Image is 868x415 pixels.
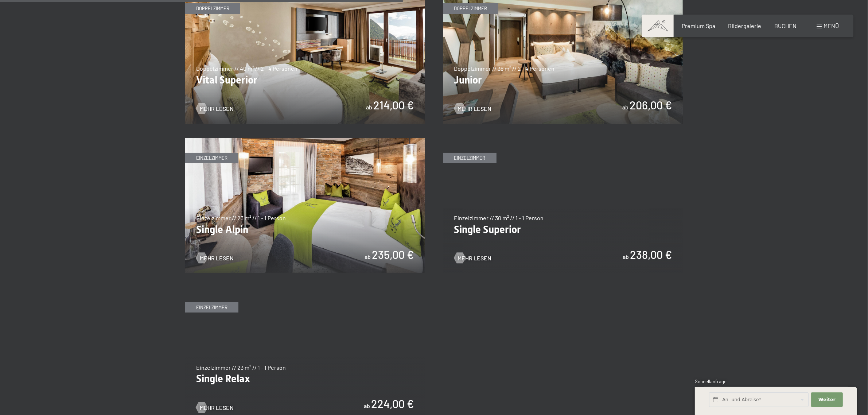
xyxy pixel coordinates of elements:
[454,254,492,262] a: Mehr Lesen
[458,105,492,113] span: Mehr Lesen
[196,404,234,412] a: Mehr Lesen
[811,392,842,407] button: Weiter
[443,138,683,273] img: Single Superior
[682,22,715,29] a: Premium Spa
[185,139,425,143] a: Single Alpin
[185,288,425,292] a: Single Relax
[196,254,234,262] a: Mehr Lesen
[818,396,836,403] span: Weiter
[458,254,492,262] span: Mehr Lesen
[454,105,492,113] a: Mehr Lesen
[200,404,234,412] span: Mehr Lesen
[185,138,425,273] img: Single Alpin
[824,22,839,29] span: Menü
[774,22,797,29] a: BUCHEN
[695,379,727,384] span: Schnellanfrage
[728,22,762,29] a: Bildergalerie
[200,254,234,262] span: Mehr Lesen
[443,139,683,143] a: Single Superior
[200,105,234,113] span: Mehr Lesen
[196,105,234,113] a: Mehr Lesen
